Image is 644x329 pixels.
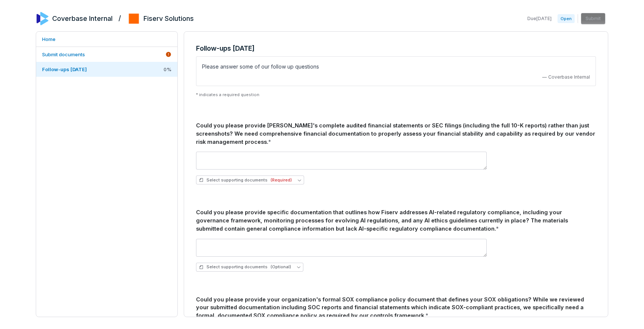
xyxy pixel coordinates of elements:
a: Submit documents [36,47,177,62]
div: Could you please provide your organization's formal SOX compliance policy document that defines y... [196,295,596,320]
span: Follow-ups [DATE] [42,66,87,72]
span: Select supporting documents [199,264,291,270]
span: Select supporting documents [199,177,292,183]
span: 0 % [164,66,171,73]
h3: Follow-ups [DATE] [196,44,596,53]
span: Due [DATE] [527,16,552,22]
span: Submit documents [42,51,85,57]
span: (Optional) [271,264,291,270]
h2: / [119,12,121,23]
h2: Fiserv Solutions [143,14,194,23]
h2: Coverbase Internal [52,14,113,23]
p: * indicates a required question [196,92,596,98]
span: — [542,74,547,80]
a: Follow-ups [DATE]0% [36,62,177,77]
span: Coverbase Internal [548,74,590,80]
div: Could you please provide [PERSON_NAME]'s complete audited financial statements or SEC filings (in... [196,121,596,146]
p: Please answer some of our follow up questions [202,62,590,71]
div: Could you please provide specific documentation that outlines how Fiserv addresses AI-related reg... [196,208,596,232]
span: (Required) [271,177,292,183]
a: Home [36,32,177,47]
span: Open [558,14,575,23]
